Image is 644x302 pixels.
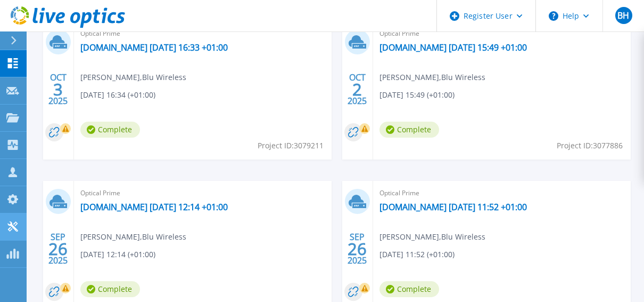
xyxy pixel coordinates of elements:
span: [PERSON_NAME] , Blu Wireless [379,71,485,83]
div: OCT 2025 [347,70,367,109]
a: [DOMAIN_NAME] [DATE] 15:49 +01:00 [379,42,527,53]
span: Optical Prime [80,28,325,39]
span: Project ID: 3077886 [557,140,623,152]
span: Optical Prime [80,187,325,199]
span: Complete [80,281,140,297]
span: Optical Prime [379,28,624,39]
a: [DOMAIN_NAME] [DATE] 16:33 +01:00 [80,42,228,53]
span: 26 [348,244,367,253]
span: Complete [80,122,140,138]
span: [DATE] 11:52 (+01:00) [379,249,455,260]
div: SEP 2025 [347,229,367,268]
span: Project ID: 3079211 [258,140,324,152]
span: Complete [379,122,439,138]
span: 26 [48,244,68,253]
span: [PERSON_NAME] , Blu Wireless [80,231,186,243]
div: SEP 2025 [48,229,68,268]
span: [DATE] 12:14 (+01:00) [80,249,155,260]
span: Complete [379,281,439,297]
span: [PERSON_NAME] , Blu Wireless [379,231,485,243]
span: Optical Prime [379,187,624,199]
span: [DATE] 16:34 (+01:00) [80,89,155,101]
a: [DOMAIN_NAME] [DATE] 12:14 +01:00 [80,202,228,212]
span: 3 [53,85,63,94]
span: [DATE] 15:49 (+01:00) [379,89,455,101]
span: 2 [352,85,362,94]
span: [PERSON_NAME] , Blu Wireless [80,71,186,83]
span: BH [617,11,629,20]
div: OCT 2025 [48,70,68,109]
a: [DOMAIN_NAME] [DATE] 11:52 +01:00 [379,202,527,212]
